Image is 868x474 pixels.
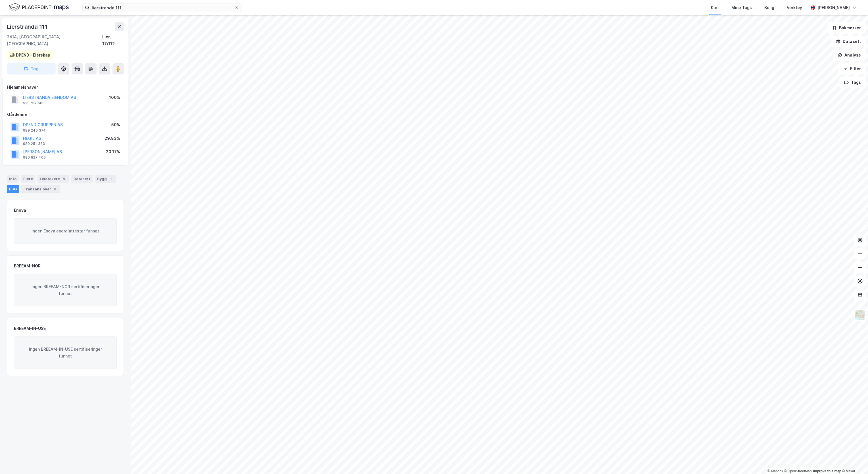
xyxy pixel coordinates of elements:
[833,49,866,61] button: Analyse
[838,63,866,74] button: Filter
[105,135,120,142] div: 29.83%
[7,185,19,193] div: ESG
[37,175,69,183] div: Leietakere
[102,34,124,47] div: Lier, 17/112
[111,121,120,128] div: 50%
[16,52,50,59] div: DPEND - Eierskap
[89,3,234,12] input: Søk på adresse, matrikkel, gårdeiere, leietakere eller personer
[840,447,868,474] div: Kontrollprogram for chat
[52,186,58,192] div: 8
[14,218,117,244] div: Ingen Enova energiattester funnet
[7,34,102,47] div: 3414, [GEOGRAPHIC_DATA], [GEOGRAPHIC_DATA]
[827,22,866,34] button: Bokmerker
[817,4,850,11] div: [PERSON_NAME]
[21,175,35,183] div: Eiere
[23,142,45,146] div: 989 251 333
[784,469,812,473] a: OpenStreetMap
[14,274,117,306] div: Ingen BREEAM-NOR sertifiseringer funnet
[7,22,49,31] div: Lierstranda 111
[9,3,69,13] img: logo.f888ab2527a4732fd821a326f86c7f29.svg
[767,469,783,473] a: Mapbox
[71,175,93,183] div: Datasett
[7,111,124,118] div: Gårdeiere
[7,84,124,91] div: Hjemmelshaver
[108,176,114,182] div: 1
[109,94,120,101] div: 100%
[813,469,841,473] a: Improve this map
[855,310,865,321] img: Z
[61,176,67,182] div: 4
[106,148,120,155] div: 20.17%
[23,128,46,133] div: 989 240 374
[23,155,46,160] div: 990 827 400
[21,185,60,193] div: Transaksjoner
[14,263,41,269] div: BREEAM-NOR
[23,101,45,105] div: 911 757 605
[839,77,866,88] button: Tags
[95,175,116,183] div: Bygg
[14,207,26,214] div: Enova
[831,36,866,47] button: Datasett
[840,447,868,474] iframe: Chat Widget
[764,4,774,11] div: Bolig
[7,63,56,74] button: Tag
[7,175,19,183] div: Info
[731,4,752,11] div: Mine Tags
[14,336,117,369] div: Ingen BREEAM-IN-USE sertifiseringer funnet
[14,325,46,332] div: BREEAM-IN-USE
[711,4,719,11] div: Kart
[787,4,802,11] div: Verktøy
